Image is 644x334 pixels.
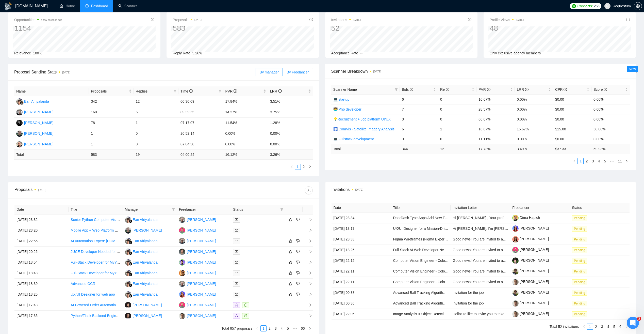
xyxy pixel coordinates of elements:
li: 2 [584,158,590,164]
li: Next Page [307,325,313,331]
time: a few seconds ago [41,19,62,21]
span: Invitations [331,17,361,23]
span: Pending [572,279,587,285]
a: PG[PERSON_NAME] [179,281,216,285]
a: AK[PERSON_NAME] [16,120,53,125]
img: EA [125,281,131,287]
img: gigradar-bm.png [129,273,132,276]
a: Pending [572,269,589,273]
a: VL[PERSON_NAME] [16,110,53,114]
a: Figma Wireframes (Figma Expert Needed) [393,237,460,241]
li: 1 [295,164,301,170]
img: gigradar-bm.png [129,283,132,287]
span: like [289,292,292,296]
span: Relevance [14,51,31,55]
img: AK [16,120,23,126]
img: c1JrBMKs4n6n1XTwr9Ch9l6Wx8P0d_I_SvDLcO1YUT561ZyDL7tww5njnySs8rLO2E [512,311,519,317]
button: dislike [295,291,301,297]
span: dislike [296,271,300,275]
span: right [625,160,628,163]
a: 1 [295,164,301,170]
a: setting [634,4,642,8]
span: mail [235,293,238,296]
li: 5 [602,158,608,164]
img: EA [125,238,131,244]
span: dislike [296,239,300,243]
div: 52 [331,23,361,33]
img: upwork-logo.png [572,4,576,8]
a: Pending [572,301,589,305]
button: dislike [295,259,301,265]
a: Computer Vision Engineer - Color Analysis & Pattern Recognition [393,269,496,273]
a: Computer Vision Engineer - Color Analysis & Pattern Recognition [393,280,496,284]
img: AB [125,302,131,308]
a: [PERSON_NAME] [512,237,549,241]
a: 1 [587,324,593,329]
span: Scanner Breakdown [331,68,630,74]
a: Pending [572,280,589,284]
span: Pending [572,290,587,296]
a: OD[PERSON_NAME] [179,271,216,275]
img: logo [4,2,12,10]
a: Pending [572,226,589,231]
a: PG[PERSON_NAME] [179,239,216,243]
li: 3 [273,325,279,331]
a: Full-Stack Developer for MyYearGroup MVP [71,260,140,264]
span: Pending [572,311,587,317]
a: EAEan Afriyalanda [125,217,158,221]
span: By manager [260,70,279,74]
span: ••• [291,325,299,331]
a: 1 [578,158,583,164]
button: download [305,186,313,194]
span: like [289,260,292,264]
div: Ean Afriyalanda [133,292,158,297]
a: Pending [572,248,589,252]
div: [PERSON_NAME] [187,281,216,286]
span: right [625,325,628,328]
span: Only exclusive agency members [490,51,541,55]
div: Ean Afriyalanda [133,217,158,222]
span: mail [235,282,238,285]
span: Dashboard [91,4,108,8]
a: 1 [261,326,266,331]
div: Ean Afriyalanda [133,270,158,276]
a: Advanced OCR [71,282,95,286]
a: Mobile App + Web Platform Development (React Native, Node.js, AWS, Stripe) [71,228,194,232]
span: mail [235,229,238,232]
li: 4 [596,158,602,164]
span: mail [235,239,238,242]
img: AB [125,313,131,319]
span: info-circle [309,18,313,21]
a: 11 [616,158,623,164]
div: [PERSON_NAME] [24,131,53,136]
button: dislike [295,249,301,255]
div: [PERSON_NAME] [187,227,216,233]
span: info-circle [468,18,471,21]
a: 🛄 ComVis - Satellite Imagery Analysis [333,127,395,131]
span: By Freelancer [287,70,309,74]
a: AS[PERSON_NAME] [125,228,162,232]
button: dislike [295,270,301,276]
span: left [290,165,293,168]
span: like [289,239,292,243]
button: setting [634,2,642,10]
a: AI Automation Expert: [DOMAIN_NAME], OpenAI, Pinecone | Hourly (Upwork Timer) [71,239,204,243]
a: Senior Python Computer-Vision (rPPG & MediaPipe) Engineer —Discovery Sprint (4 weeks) [71,218,216,222]
a: EAEan Afriyalanda [125,281,158,285]
a: EAEan Afriyalanda [125,271,158,275]
img: PG [179,238,185,244]
div: Ean Afriyalanda [133,281,158,286]
span: -- [360,51,362,55]
a: [PERSON_NAME] [512,301,549,305]
span: Acceptance Rate [331,51,358,55]
button: like [287,238,293,244]
img: c13_W7EwNRmY6r3PpOF4fSbnGeZfmmxjMAXFu4hJ2fE6zyjFsKva-mNce01Y8VkI2w [512,290,519,296]
span: filter [394,86,399,93]
button: dislike [295,217,301,223]
button: right [307,325,313,331]
a: [PERSON_NAME] [512,312,549,316]
div: [PERSON_NAME] [187,249,216,254]
div: [PERSON_NAME] [133,313,162,318]
a: EAEan Afriyalanda [125,260,158,264]
span: Pending [572,237,587,242]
